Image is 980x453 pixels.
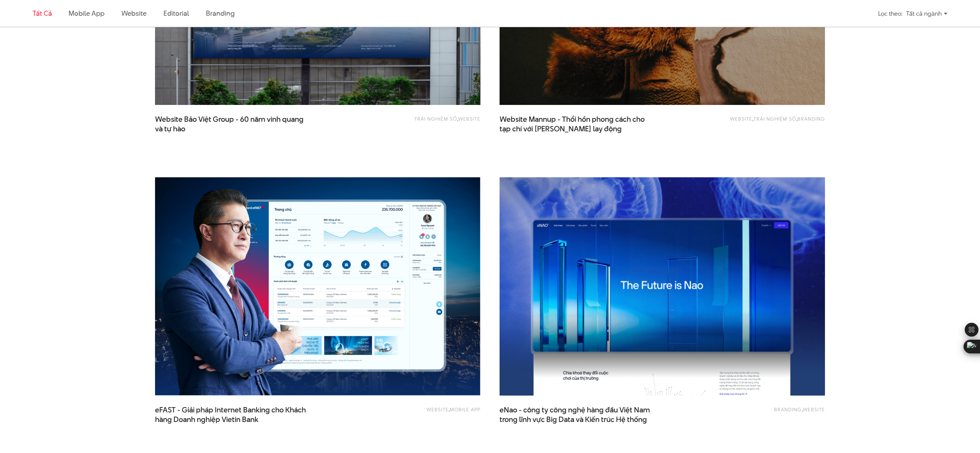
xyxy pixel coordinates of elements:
a: Editorial [163,8,189,18]
a: Website [426,406,449,413]
img: eNao [500,177,825,396]
span: hàng Doanh nghiệp Vietin Bank [155,415,258,425]
a: Mobile app [450,406,480,413]
a: eNao - công ty công nghệ hàng đầu Việt Namtrong lĩnh vực Big Data và Kiến trúc Hệ thống [500,405,653,424]
a: Branding [774,406,802,413]
span: và tự hào [155,124,185,134]
a: Trải nghiệm số [414,115,457,122]
div: , [350,114,480,130]
div: , [695,405,825,420]
span: eFAST - Giải pháp Internet Banking cho Khách [155,405,308,424]
a: Website [458,115,480,122]
a: Branding [206,8,234,18]
div: , [350,405,480,420]
a: Website [121,8,147,18]
a: Website [803,406,825,413]
span: eNao - công ty công nghệ hàng đầu Việt Nam [500,405,653,424]
span: Website Bảo Việt Group - 60 năm vinh quang [155,114,308,134]
span: trong lĩnh vực Big Data và Kiến trúc Hệ thống [500,415,647,425]
a: Website Bảo Việt Group - 60 năm vinh quangvà tự hào [155,114,308,134]
span: tạp chí với [PERSON_NAME] lay động [500,124,622,134]
a: Website Mannup - Thổi hồn phong cách chotạp chí với [PERSON_NAME] lay động [500,114,653,134]
a: Website [730,115,752,122]
span: Website Mannup - Thổi hồn phong cách cho [500,114,653,134]
a: Branding [797,115,825,122]
a: Trải nghiệm số [753,115,796,122]
img: Efast_internet_banking_Thiet_ke_Trai_nghiemThumbnail [155,177,480,396]
div: , , [695,114,825,130]
a: eFAST - Giải pháp Internet Banking cho Kháchhàng Doanh nghiệp Vietin Bank [155,405,308,424]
